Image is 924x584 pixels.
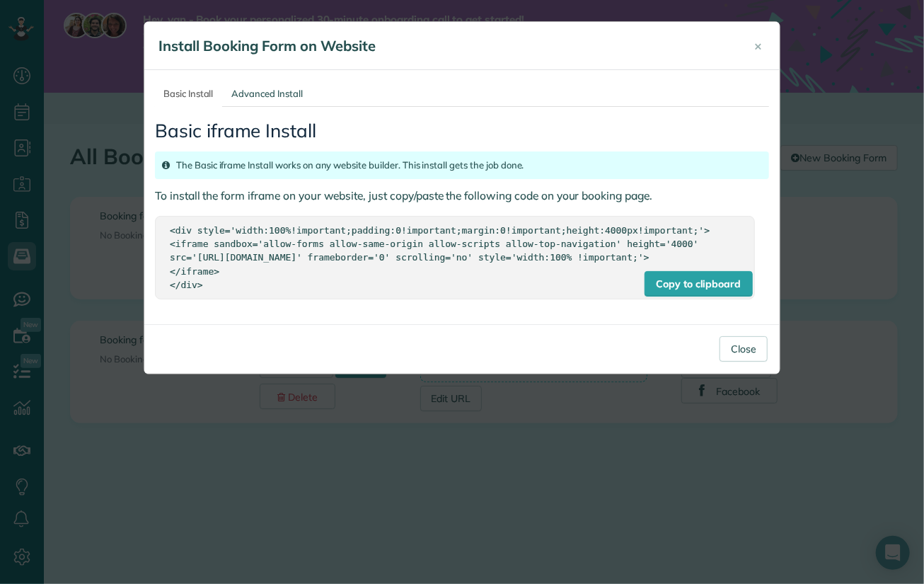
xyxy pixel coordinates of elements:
a: Basic Install [155,81,222,107]
span: × [754,38,762,54]
h4: Install Booking Form on Website [158,36,732,56]
h4: To install the form iframe on your website, just copy/paste the following code on your booking page. [155,190,769,202]
button: Close [744,29,773,63]
button: Close [720,336,768,362]
h3: Basic iframe Install [155,121,769,142]
div: <div style='width:100%!important;padding:0!important;margin:0!important;height:4000px!important;'... [170,224,740,291]
a: Advanced Install [224,81,311,107]
div: The Basic iframe Install works on any website builder. This install gets the job done. [155,151,769,179]
div: Copy to clipboard [645,271,752,297]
